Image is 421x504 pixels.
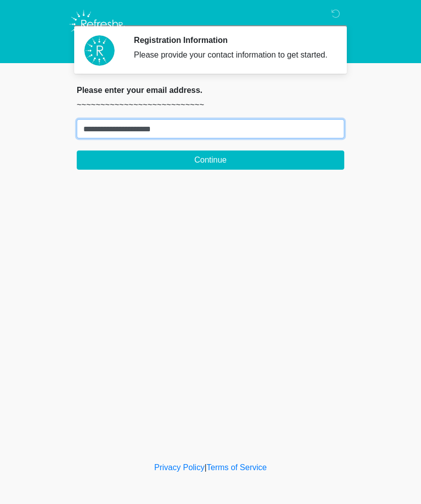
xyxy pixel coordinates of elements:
p: ~~~~~~~~~~~~~~~~~~~~~~~~~~~ [77,99,344,111]
h2: Please enter your email address. [77,85,344,95]
img: Refresh RX Logo [67,8,128,41]
div: Please provide your contact information to get started. [134,49,329,61]
a: | [204,463,206,472]
a: Privacy Policy [154,463,205,472]
a: Terms of Service [206,463,267,472]
img: Agent Avatar [84,35,115,66]
button: Continue [77,150,344,170]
